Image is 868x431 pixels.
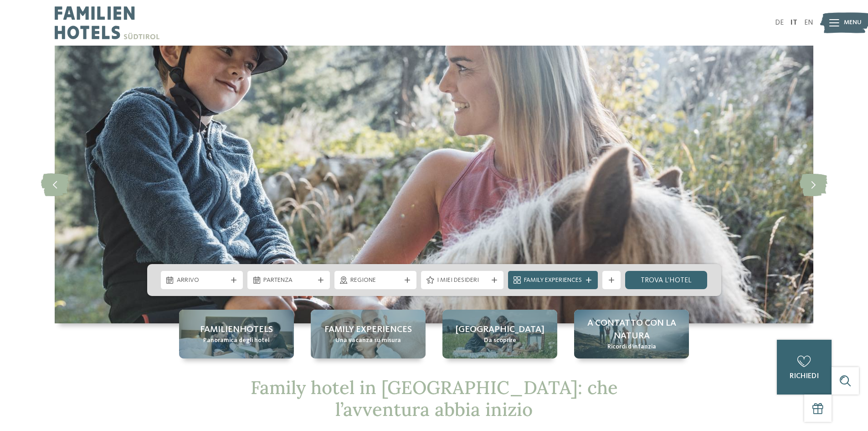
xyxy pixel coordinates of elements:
[203,336,270,345] span: Panoramica degli hotel
[442,310,557,358] a: Family hotel in Trentino Alto Adige: la vacanza ideale per grandi e piccini [GEOGRAPHIC_DATA] Da ...
[350,276,401,285] span: Regione
[625,271,708,289] a: trova l’hotel
[777,340,832,395] a: richiedi
[790,373,819,380] span: richiedi
[524,276,582,285] span: Family Experiences
[200,323,273,336] span: Familienhotels
[844,18,862,27] span: Menu
[437,276,488,285] span: I miei desideri
[335,336,401,345] span: Una vacanza su misura
[179,310,294,358] a: Family hotel in Trentino Alto Adige: la vacanza ideale per grandi e piccini Familienhotels Panora...
[456,323,544,336] span: [GEOGRAPHIC_DATA]
[55,46,813,323] img: Family hotel in Trentino Alto Adige: la vacanza ideale per grandi e piccini
[583,317,680,343] span: A contatto con la natura
[574,310,689,358] a: Family hotel in Trentino Alto Adige: la vacanza ideale per grandi e piccini A contatto con la nat...
[263,276,314,285] span: Partenza
[311,310,426,358] a: Family hotel in Trentino Alto Adige: la vacanza ideale per grandi e piccini Family experiences Un...
[177,276,227,285] span: Arrivo
[251,376,618,421] span: Family hotel in [GEOGRAPHIC_DATA]: che l’avventura abbia inizio
[791,19,797,26] a: IT
[804,19,813,26] a: EN
[607,343,656,352] span: Ricordi d’infanzia
[775,19,784,26] a: DE
[324,323,412,336] span: Family experiences
[484,336,516,345] span: Da scoprire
